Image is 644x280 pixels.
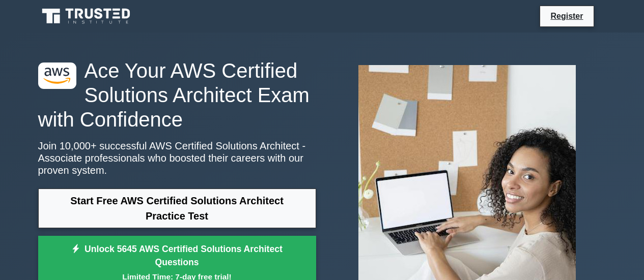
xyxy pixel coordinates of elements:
p: Join 10,000+ successful AWS Certified Solutions Architect - Associate professionals who boosted t... [38,140,316,176]
a: Start Free AWS Certified Solutions Architect Practice Test [38,189,316,228]
a: Register [544,10,589,22]
h1: Ace Your AWS Certified Solutions Architect Exam with Confidence [38,58,316,132]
